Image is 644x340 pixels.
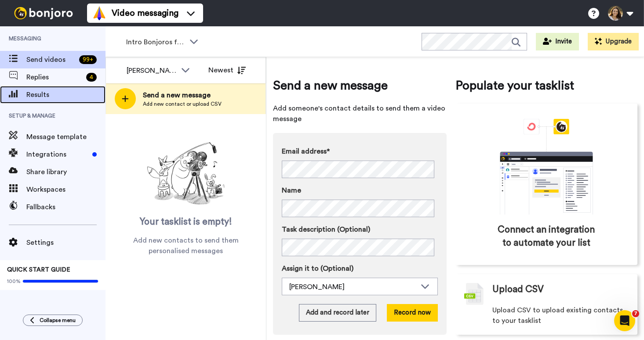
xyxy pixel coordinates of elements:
span: Settings [26,237,106,248]
span: 100% [7,278,21,285]
span: Integrations [26,149,89,160]
span: Your tasklist is empty! [140,215,232,229]
span: Connect an integration to automate your list [493,223,600,250]
span: Message template [26,132,106,142]
button: Collapse menu [23,315,83,326]
div: [PERSON_NAME] [289,282,416,292]
span: Send a new message [273,77,447,94]
div: animation [480,119,612,215]
span: Send a new message [143,90,222,100]
span: Results [26,89,106,100]
div: 4 [86,73,97,82]
span: Populate your tasklist [455,77,638,94]
span: Collapse menu [40,317,76,324]
span: QUICK START GUIDE [7,267,70,273]
iframe: Intercom live chat [614,310,635,331]
label: Email address* [282,146,438,157]
span: Fallbacks [26,202,106,212]
span: Add someone's contact details to send them a video message [273,103,447,124]
label: Task description (Optional) [282,224,438,235]
span: Upload CSV to upload existing contacts to your tasklist [492,305,629,326]
img: bj-logo-header-white.svg [11,7,76,19]
button: Upgrade [588,33,639,50]
span: Add new contact or upload CSV [143,100,222,107]
div: [PERSON_NAME] [127,65,177,76]
img: ready-set-action.png [142,139,230,209]
span: Name [282,185,301,196]
img: vm-color.svg [92,6,106,20]
button: Newest [202,61,252,79]
button: Add and record later [299,304,376,322]
img: csv-grey.png [464,283,484,305]
span: Add new contacts to send them personalised messages [119,235,253,256]
span: Replies [26,72,83,82]
label: Assign it to (Optional) [282,263,438,274]
span: Upload CSV [492,283,544,296]
span: 7 [632,310,639,317]
span: Intro Bonjoros for NTXGD [126,37,185,47]
span: Workspaces [26,184,106,195]
span: Send videos [26,54,76,65]
div: 99 + [79,55,97,64]
button: Invite [536,33,579,50]
button: Record now [387,304,438,322]
span: Video messaging [112,7,178,19]
span: Share library [26,167,106,177]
